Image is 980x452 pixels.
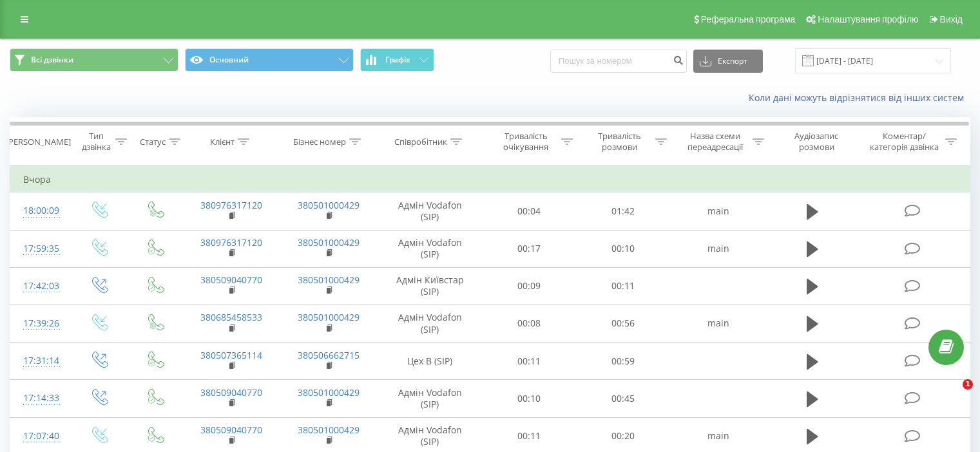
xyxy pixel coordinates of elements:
iframe: Intercom live chat [936,379,967,410]
div: Тривалість очікування [494,131,559,153]
a: 380501000429 [298,386,360,399]
td: 00:11 [483,343,576,380]
button: Графік [360,48,434,71]
div: 17:31:14 [23,348,57,373]
div: Клієнт [210,137,235,147]
a: Коли дані можуть відрізнятися вiд інших систем [749,91,970,104]
td: 00:10 [483,380,576,417]
a: 380685458533 [200,311,262,323]
div: Тривалість розмови [588,131,652,153]
div: 17:07:40 [23,424,57,449]
td: main [669,230,767,267]
div: Бізнес номер [293,137,346,147]
div: Співробітник [394,137,447,147]
span: Реферальна програма [701,14,796,24]
td: 00:59 [576,343,669,380]
div: 18:00:09 [23,198,57,223]
td: Адмін Vodafon (SIP) [378,193,483,230]
input: Пошук за номером [550,50,687,73]
button: Всі дзвінки [10,48,178,71]
td: 00:45 [576,380,669,417]
div: Коментар/категорія дзвінка [867,131,942,153]
span: Графік [385,55,410,64]
td: Адмін Vodafon (SIP) [378,230,483,267]
div: Тип дзвінка [81,131,111,153]
td: Адмін Київстар (SIP) [378,267,483,305]
div: [PERSON_NAME] [6,137,71,147]
a: 380501000429 [298,274,360,286]
a: 380501000429 [298,424,360,436]
span: 1 [963,379,973,390]
button: Основний [185,48,354,71]
span: Налаштування профілю [818,14,918,24]
div: 17:39:26 [23,311,57,336]
td: 00:04 [483,193,576,230]
td: Цех B (SIP) [378,343,483,380]
td: 00:17 [483,230,576,267]
a: 380501000429 [298,311,360,323]
td: 00:11 [576,267,669,305]
td: Вчора [10,167,970,193]
div: Назва схеми переадресації [682,131,749,153]
div: Статус [140,137,166,147]
span: Вихід [940,14,963,24]
a: 380501000429 [298,199,360,211]
td: 00:10 [576,230,669,267]
a: 380501000429 [298,236,360,249]
td: 00:08 [483,305,576,342]
td: main [669,305,767,342]
td: 00:09 [483,267,576,305]
div: 17:14:33 [23,386,57,411]
a: 380506662715 [298,349,360,361]
a: 380509040770 [200,386,262,399]
div: Аудіозапис розмови [779,131,854,153]
a: 380509040770 [200,424,262,436]
a: 380509040770 [200,274,262,286]
span: Всі дзвінки [31,55,73,65]
div: 17:59:35 [23,236,57,261]
td: Адмін Vodafon (SIP) [378,305,483,342]
div: 17:42:03 [23,274,57,299]
button: Експорт [693,50,763,73]
a: 380507365114 [200,349,262,361]
td: 00:56 [576,305,669,342]
a: 380976317120 [200,236,262,249]
td: 01:42 [576,193,669,230]
td: main [669,193,767,230]
td: Адмін Vodafon (SIP) [378,380,483,417]
a: 380976317120 [200,199,262,211]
